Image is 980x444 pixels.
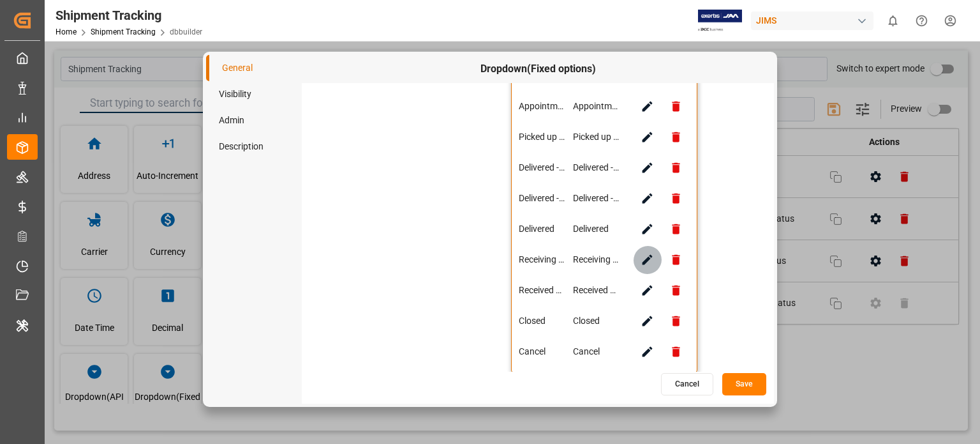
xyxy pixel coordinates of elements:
td: Delivered [572,222,620,236]
td: Delivered - Empty NOT returned [572,160,620,175]
li: Visibility [206,81,302,107]
td: Appointment Set Up [518,99,566,114]
button: Help Center [907,6,936,35]
button: Cancel [661,373,713,395]
a: Shipment Tracking [91,27,156,36]
td: Delivered - Empty NOT returned [518,160,566,175]
td: Delivered - Empty returned [572,191,620,206]
a: Home [56,27,77,36]
button: JIMS [751,8,879,33]
td: Received Complete [518,283,566,298]
td: Picked up from terminal [572,130,620,144]
td: Delivered - Empty returned [518,191,566,206]
td: Received Complete [572,283,620,298]
span: Dropdown(Fixed options) [308,61,768,77]
li: Admin [206,107,302,134]
img: Exertis%20JAM%20-%20Email%20Logo.jpg_1722504956.jpg [698,10,742,32]
li: General [206,55,302,81]
td: Delivered [518,222,566,236]
li: Description [206,134,302,160]
td: Closed [572,314,620,328]
td: Receiving Pending [518,252,566,267]
td: Picked up from terminal [518,130,566,144]
div: Shipment Tracking [56,6,202,25]
button: show 0 new notifications [879,6,907,35]
button: Save [722,373,766,395]
td: Cancel [518,344,566,359]
td: Cancel [572,344,620,359]
td: Receiving Pending [572,252,620,267]
td: Closed [518,314,566,328]
div: JIMS [751,11,873,30]
td: Appointment Set Up [572,99,620,114]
